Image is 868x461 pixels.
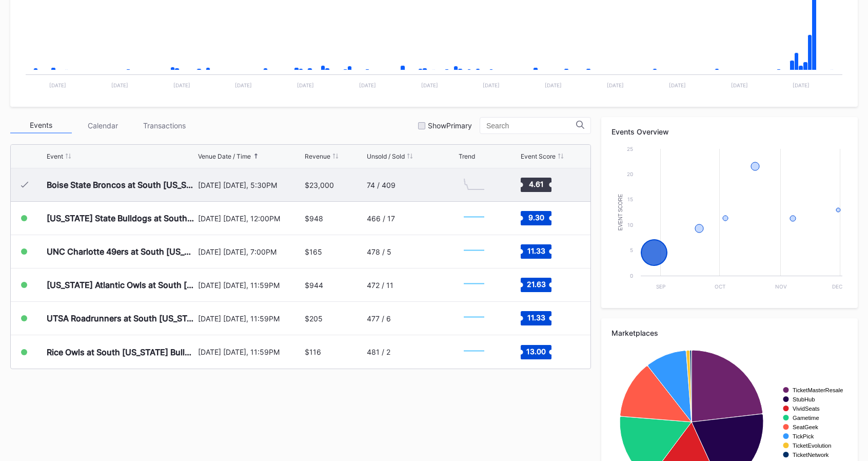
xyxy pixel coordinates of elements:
[656,283,665,290] text: Sep
[305,314,323,323] div: $205
[627,171,633,177] text: 20
[198,152,251,160] div: Venue Date / Time
[367,247,391,256] div: 478 / 5
[793,452,829,458] text: TicketNetwork
[528,213,544,222] text: 9.30
[545,82,562,88] text: [DATE]
[793,443,831,449] text: TicketEvolution
[630,247,633,253] text: 5
[198,214,302,223] div: [DATE] [DATE], 12:00PM
[521,152,556,160] div: Event Score
[793,82,810,88] text: [DATE]
[198,314,302,323] div: [DATE] [DATE], 11:59PM
[367,152,405,160] div: Unsold / Sold
[49,82,66,88] text: [DATE]
[793,433,814,439] text: TickPick
[459,239,489,264] svg: Chart title
[459,152,475,160] div: Trend
[47,313,195,323] div: UTSA Roadrunners at South [US_STATE] Bulls Football
[611,144,847,298] svg: Chart title
[793,396,815,402] text: StubHub
[793,406,820,412] text: VividSeats
[305,247,322,256] div: $165
[611,127,847,136] div: Events Overview
[529,180,544,188] text: 4.61
[669,82,686,88] text: [DATE]
[627,196,633,202] text: 15
[459,339,489,365] svg: Chart title
[198,181,302,189] div: [DATE] [DATE], 5:30PM
[715,283,725,290] text: Oct
[793,387,843,393] text: TicketMasterResale
[483,82,500,88] text: [DATE]
[527,246,545,255] text: 11.33
[421,82,438,88] text: [DATE]
[47,180,195,190] div: Boise State Broncos at South [US_STATE] Bulls Football
[607,82,624,88] text: [DATE]
[72,118,133,133] div: Calendar
[428,121,472,130] div: Show Primary
[618,194,623,230] text: Event Score
[775,283,787,290] text: Nov
[297,82,314,88] text: [DATE]
[367,348,390,356] div: 481 / 2
[527,280,546,289] text: 21.63
[367,281,393,290] div: 472 / 11
[47,347,195,357] div: Rice Owls at South [US_STATE] Bulls Football
[198,281,302,290] div: [DATE] [DATE], 11:59PM
[793,415,819,421] text: Gametime
[305,348,321,356] div: $116
[611,329,847,337] div: Marketplaces
[459,205,489,231] svg: Chart title
[630,273,633,279] text: 0
[10,118,72,133] div: Events
[731,82,748,88] text: [DATE]
[793,424,818,430] text: SeatGeek
[527,313,545,322] text: 11.33
[173,82,190,88] text: [DATE]
[459,305,489,331] svg: Chart title
[367,314,391,323] div: 477 / 6
[111,82,128,88] text: [DATE]
[235,82,252,88] text: [DATE]
[627,146,633,152] text: 25
[47,213,195,223] div: [US_STATE] State Bulldogs at South [US_STATE] Bulls Football
[47,280,195,290] div: [US_STATE] Atlantic Owls at South [US_STATE] Bulls Football
[133,118,195,133] div: Transactions
[198,247,302,256] div: [DATE] [DATE], 7:00PM
[459,172,489,198] svg: Chart title
[526,347,546,355] text: 13.00
[305,152,330,160] div: Revenue
[198,348,302,356] div: [DATE] [DATE], 11:59PM
[459,272,489,298] svg: Chart title
[832,283,842,290] text: Dec
[305,214,323,223] div: $948
[47,246,195,257] div: UNC Charlotte 49ers at South [US_STATE] Bulls Football
[305,281,323,290] div: $944
[47,152,63,160] div: Event
[359,82,376,88] text: [DATE]
[486,122,576,130] input: Search
[627,222,633,228] text: 10
[367,181,396,189] div: 74 / 409
[367,214,395,223] div: 466 / 17
[305,181,334,189] div: $23,000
